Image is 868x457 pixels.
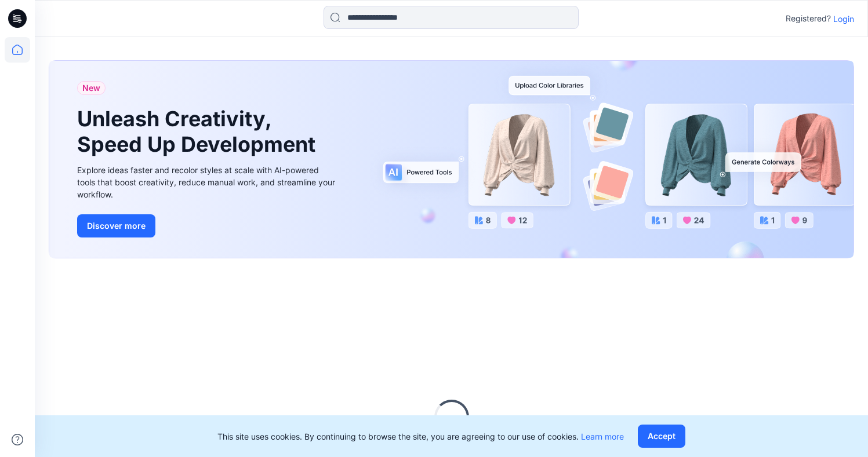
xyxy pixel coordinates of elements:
p: This site uses cookies. By continuing to browse the site, you are agreeing to our use of cookies. [217,430,624,443]
p: Registered? [786,12,831,25]
h1: Unleash Creativity, Speed Up Development [77,107,321,156]
p: Login [833,13,854,25]
a: Learn more [581,432,624,441]
span: New [82,81,100,95]
a: Discover more [77,214,338,237]
button: Discover more [77,214,155,237]
div: Explore ideas faster and recolor styles at scale with AI-powered tools that boost creativity, red... [77,164,338,200]
button: Accept [638,425,685,448]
